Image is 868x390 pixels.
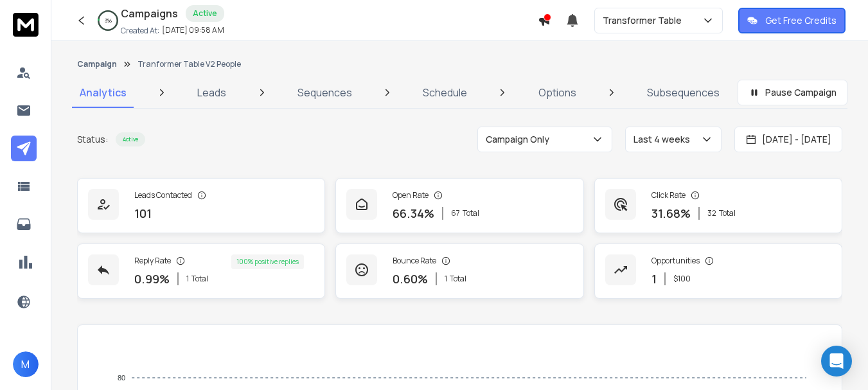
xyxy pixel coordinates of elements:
[451,208,460,218] span: 67
[633,133,695,146] p: Last 4 weeks
[77,133,108,146] p: Status:
[77,59,117,69] button: Campaign
[77,178,325,233] a: Leads Contacted101
[186,5,224,22] div: Active
[231,254,304,269] div: 100 % positive replies
[603,14,687,27] p: Transformer Table
[651,270,657,288] p: 1
[647,85,720,100] p: Subsequences
[335,244,583,299] a: Bounce Rate0.60%1Total
[121,26,159,36] p: Created At:
[594,244,842,299] a: Opportunities1$100
[121,6,178,21] h1: Campaigns
[80,85,127,100] p: Analytics
[651,256,700,266] p: Opportunities
[486,133,554,146] p: Campaign Only
[335,178,583,233] a: Open Rate66.34%67Total
[134,190,192,200] p: Leads Contacted
[651,190,686,200] p: Click Rate
[290,77,360,108] a: Sequences
[134,204,152,222] p: 101
[393,204,434,222] p: 66.34 %
[639,77,727,108] a: Subsequences
[197,85,226,100] p: Leads
[707,208,716,218] span: 32
[118,374,125,382] tspan: 80
[162,25,224,35] p: [DATE] 09:58 AM
[738,80,847,105] button: Pause Campaign
[393,270,428,288] p: 0.60 %
[531,77,584,108] a: Options
[393,190,429,200] p: Open Rate
[765,14,837,27] p: Get Free Credits
[137,59,241,69] p: Tranformer Table V2 People
[186,274,189,284] span: 1
[463,208,479,218] span: Total
[297,85,352,100] p: Sequences
[651,204,691,222] p: 31.68 %
[594,178,842,233] a: Click Rate31.68%32Total
[72,77,134,108] a: Analytics
[673,274,691,284] p: $ 100
[13,351,39,377] button: M
[393,256,436,266] p: Bounce Rate
[734,127,842,152] button: [DATE] - [DATE]
[719,208,736,218] span: Total
[445,274,447,284] span: 1
[191,274,208,284] span: Total
[538,85,576,100] p: Options
[450,274,466,284] span: Total
[116,132,145,146] div: Active
[105,17,112,24] p: 3 %
[821,346,852,377] div: Open Intercom Messenger
[415,77,475,108] a: Schedule
[77,244,325,299] a: Reply Rate0.99%1Total100% positive replies
[134,256,171,266] p: Reply Rate
[190,77,234,108] a: Leads
[738,8,846,33] button: Get Free Credits
[134,270,170,288] p: 0.99 %
[423,85,467,100] p: Schedule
